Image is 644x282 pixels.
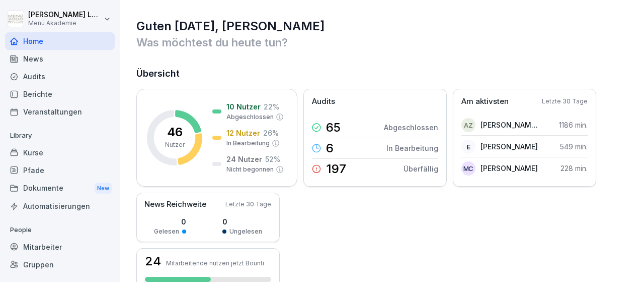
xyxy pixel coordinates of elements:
[5,256,115,273] a: Gruppen
[480,141,538,152] p: [PERSON_NAME]
[384,122,438,133] p: Abgeschlossen
[28,20,102,27] p: Menü Akademie
[5,32,115,50] a: Home
[263,128,279,138] p: 26 %
[461,96,509,107] p: Am aktivsten
[95,183,112,194] div: New
[386,143,438,153] p: In Bearbeitung
[559,120,588,130] p: 1186 min.
[312,96,335,107] p: Audits
[461,140,475,154] div: E
[226,139,270,148] p: In Bearbeitung
[136,34,629,50] p: Was möchtest du heute tun?
[167,126,183,138] p: 46
[5,128,115,144] p: Library
[154,227,179,236] p: Gelesen
[226,165,274,174] p: Nicht begonnen
[404,163,438,174] p: Überfällig
[28,11,102,19] p: [PERSON_NAME] Lechler
[5,197,115,215] a: Automatisierungen
[145,255,161,267] h3: 24
[480,120,538,130] p: [PERSON_NAME] Zsarta
[5,179,115,198] div: Dokumente
[5,238,115,256] a: Mitarbeiter
[461,118,475,132] div: AZ
[225,200,271,209] p: Letzte 30 Tage
[5,144,115,161] a: Kurse
[229,227,262,236] p: Ungelesen
[226,101,261,112] p: 10 Nutzer
[5,68,115,85] a: Audits
[560,141,588,152] p: 549 min.
[326,163,346,175] p: 197
[226,128,260,138] p: 12 Nutzer
[326,122,341,134] p: 65
[165,140,185,149] p: Nutzer
[136,18,629,34] h1: Guten [DATE], [PERSON_NAME]
[461,161,475,176] div: MC
[226,112,274,122] p: Abgeschlossen
[265,154,280,164] p: 52 %
[5,222,115,238] p: People
[5,50,115,68] a: News
[326,142,334,154] p: 6
[264,101,279,112] p: 22 %
[560,163,588,174] p: 228 min.
[5,179,115,198] a: DokumenteNew
[136,67,629,81] h2: Übersicht
[5,161,115,179] a: Pfade
[222,216,262,227] p: 0
[144,199,206,210] p: News Reichweite
[166,259,264,267] p: Mitarbeitende nutzen jetzt Bounti
[154,216,186,227] p: 0
[5,103,115,121] a: Veranstaltungen
[542,97,588,106] p: Letzte 30 Tage
[5,85,115,103] a: Berichte
[226,154,262,164] p: 24 Nutzer
[480,163,538,174] p: [PERSON_NAME]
